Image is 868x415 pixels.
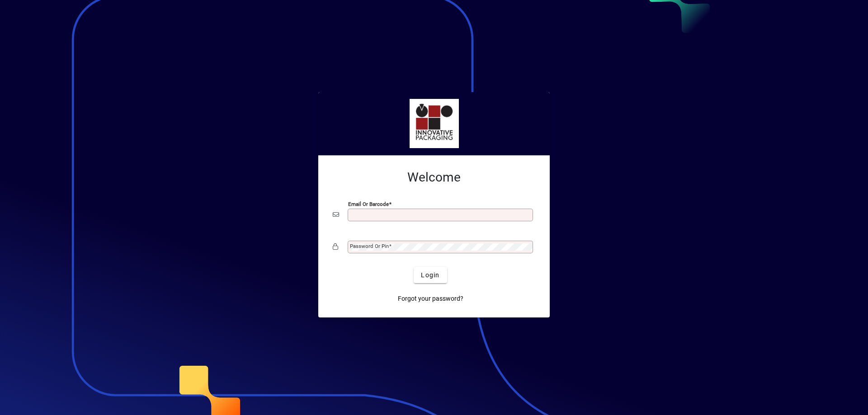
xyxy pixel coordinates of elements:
h2: Welcome [333,170,535,185]
a: Forgot your password? [394,290,467,307]
mat-label: Email or Barcode [348,201,389,207]
mat-label: Password or Pin [350,243,389,249]
button: Login [414,267,447,283]
span: Forgot your password? [398,294,463,303]
span: Login [421,270,439,280]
